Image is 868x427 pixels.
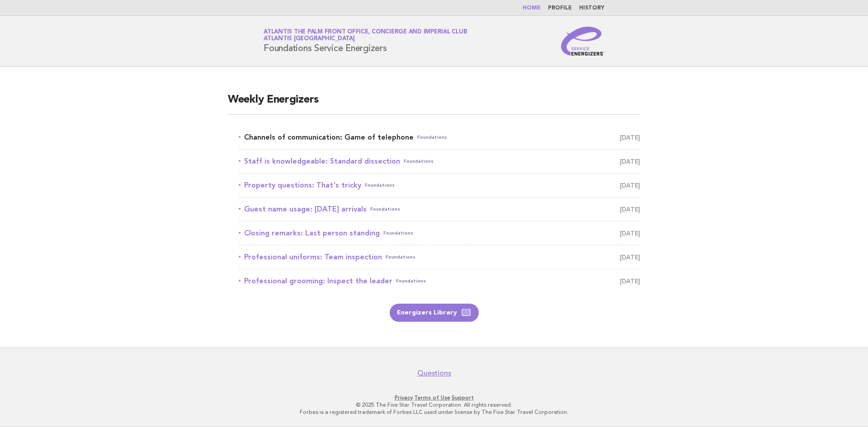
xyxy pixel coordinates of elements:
a: Energizers Library [390,304,479,322]
span: Foundations [365,179,395,192]
a: Channels of communication: Game of telephoneFoundations [DATE] [239,131,640,144]
a: Guest name usage: [DATE] arrivalsFoundations [DATE] [239,203,640,216]
span: Foundations [383,227,413,239]
a: Property questions: That's trickyFoundations [DATE] [239,179,640,192]
span: [DATE] [620,227,640,239]
span: Atlantis [GEOGRAPHIC_DATA] [264,36,355,42]
span: [DATE] [620,203,640,216]
a: Terms of Use [414,394,450,401]
img: Service Energizers [561,27,604,56]
span: [DATE] [620,275,640,287]
span: [DATE] [620,155,640,168]
span: [DATE] [620,251,640,263]
span: Foundations [370,203,400,216]
a: Staff is knowledgeable: Standard dissectionFoundations [DATE] [239,155,640,168]
a: Atlantis The Palm Front Office, Concierge and Imperial ClubAtlantis [GEOGRAPHIC_DATA] [264,29,467,42]
span: Foundations [386,251,415,263]
p: Forbes is a registered trademark of Forbes LLC used under license by The Five Star Travel Corpora... [157,408,711,416]
a: Closing remarks: Last person standingFoundations [DATE] [239,227,640,239]
a: Profile [548,5,572,11]
h1: Foundations Service Energizers [264,29,467,53]
h2: Weekly Energizers [228,93,640,115]
a: Professional grooming: Inspect the leaderFoundations [DATE] [239,275,640,287]
a: Privacy [395,394,413,401]
span: [DATE] [620,131,640,144]
span: Foundations [404,155,434,168]
a: Home [523,5,541,11]
a: History [579,5,604,11]
a: Questions [417,369,451,378]
span: Foundations [417,131,447,144]
p: © 2025 The Five Star Travel Corporation. All rights reserved. [157,401,711,408]
a: Support [452,394,474,401]
span: Foundations [396,275,426,287]
span: [DATE] [620,179,640,192]
p: · · [157,394,711,401]
a: Professional uniforms: Team inspectionFoundations [DATE] [239,251,640,263]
